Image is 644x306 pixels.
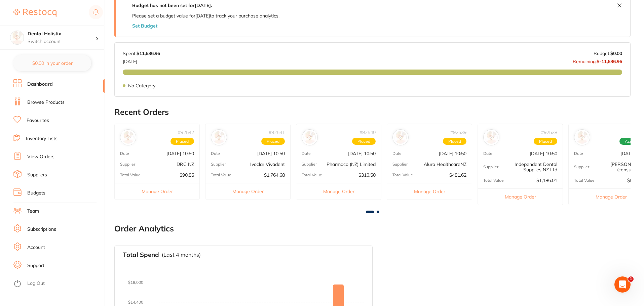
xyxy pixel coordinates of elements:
[26,135,58,142] a: Inventory Lists
[27,280,45,287] a: Log Out
[628,276,634,282] span: 1
[387,183,472,200] button: Manage Order
[162,252,201,258] p: (Last 4 months)
[132,2,212,8] strong: Budget has not been set for [DATE] .
[439,151,466,156] p: [DATE] 10:50
[594,51,622,56] p: Budget:
[534,138,557,145] span: Placed
[120,173,141,177] p: Total Value
[132,23,157,29] button: Set Budget
[122,131,135,144] img: DRC NZ
[424,162,466,167] p: Aluro HealthcareNZ
[120,151,129,156] p: Date
[541,130,557,135] p: # 92538
[13,9,56,17] img: Restocq Logo
[13,55,91,71] button: $0.00 in your order
[123,56,160,64] p: [DATE]
[483,178,504,183] p: Total Value
[205,183,290,200] button: Manage Order
[250,162,285,167] p: Ivoclar Vivadent
[257,151,285,156] p: [DATE] 10:50
[478,188,563,205] button: Manage Order
[171,138,194,145] span: Placed
[302,162,317,167] p: Supplier
[576,131,589,144] img: Henry Schein Halas (consumables)
[166,151,194,156] p: [DATE] 10:50
[358,172,376,178] p: $310.50
[264,172,285,178] p: $1,764.68
[213,131,225,144] img: Ivoclar Vivadent
[573,56,622,64] p: Remaining:
[211,162,226,167] p: Supplier
[27,81,53,88] a: Dashboard
[28,38,96,45] p: Switch account
[27,117,49,124] a: Favourites
[261,138,285,145] span: Placed
[177,162,194,167] p: DRC NZ
[450,130,466,135] p: # 92539
[27,154,54,160] a: View Orders
[536,178,557,183] p: $1,186.01
[296,183,381,200] button: Manage Order
[352,138,376,145] span: Placed
[449,172,466,178] p: $481.62
[211,151,220,156] p: Date
[10,31,24,44] img: Dental Holistix
[120,162,135,167] p: Supplier
[115,183,199,200] button: Manage Order
[485,131,498,144] img: Independent Dental Supplies NZ Ltd
[137,50,160,56] strong: $11,636.96
[483,151,492,156] p: Date
[123,51,160,56] p: Spent:
[27,190,45,196] a: Budgets
[27,226,56,233] a: Subscriptions
[114,224,631,233] h2: Order Analytics
[132,13,279,18] p: Please set a budget value for [DATE] to track your purchase analytics.
[394,131,407,144] img: Aluro HealthcareNZ
[614,276,631,293] iframe: Intercom live chat
[443,138,466,145] span: Placed
[359,130,376,135] p: # 92540
[392,173,413,177] p: Total Value
[128,83,155,88] p: No Category
[483,165,498,169] p: Supplier
[574,178,595,183] p: Total Value
[348,151,376,156] p: [DATE] 10:50
[180,172,194,178] p: $90.85
[597,58,622,64] strong: $-11,636.96
[530,151,557,156] p: [DATE] 10:50
[303,131,316,144] img: Pharmaco (NZ) Limited
[13,278,103,289] button: Log Out
[211,173,231,177] p: Total Value
[392,162,408,167] p: Supplier
[574,165,589,169] p: Supplier
[27,172,47,178] a: Suppliers
[498,162,557,172] p: Independent Dental Supplies NZ Ltd
[28,31,96,37] h4: Dental Holistix
[392,151,402,156] p: Date
[302,173,322,177] p: Total Value
[13,5,56,20] a: Restocq Logo
[178,130,194,135] p: # 92542
[27,244,45,251] a: Account
[114,107,631,117] h2: Recent Orders
[574,151,583,156] p: Date
[123,251,159,259] h3: Total Spend
[27,262,44,269] a: Support
[302,151,311,156] p: Date
[610,50,622,56] strong: $0.00
[27,208,39,215] a: Team
[27,99,65,106] a: Browse Products
[327,162,376,167] p: Pharmaco (NZ) Limited
[269,130,285,135] p: # 92541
